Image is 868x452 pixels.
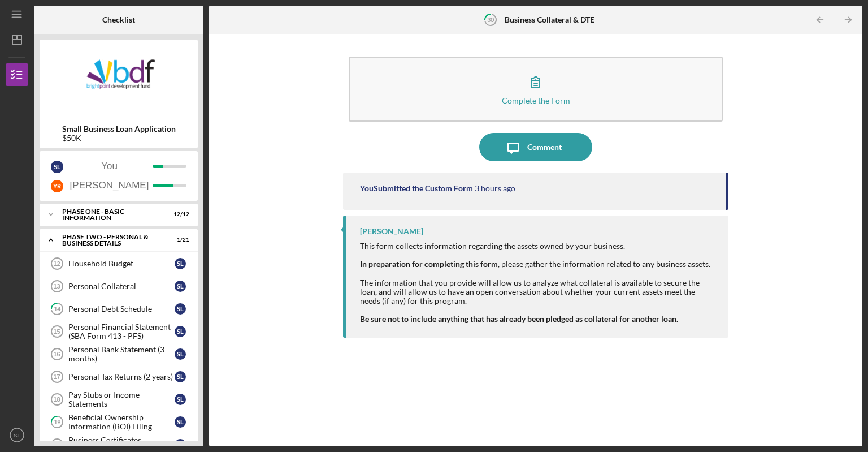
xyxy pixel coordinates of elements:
tspan: 15 [53,328,60,335]
div: PHASE TWO - PERSONAL & BUSINESS DETAILS [62,234,161,247]
a: 15Personal Financial Statement (SBA Form 413 - PFS)SL [45,320,192,343]
div: S L [175,258,186,269]
div: S L [175,439,186,450]
tspan: 17 [53,373,60,380]
button: Complete the Form [349,57,723,122]
div: Personal Collateral [68,282,175,291]
div: $50K [62,134,176,143]
div: S L [175,326,186,337]
div: Personal Tax Returns (2 years) [68,372,175,381]
strong: Be sure not to include anything that has already been pledged as collateral for another loan. [360,314,678,324]
tspan: 16 [53,351,60,358]
div: S L [175,348,186,360]
div: Beneficial Ownership Information (BOI) Filing [68,413,175,431]
tspan: 30 [487,16,494,23]
div: Personal Bank Statement (3 months) [68,345,175,363]
div: 12 / 12 [169,211,189,218]
tspan: 19 [54,419,61,426]
time: 2025-08-25 18:01 [475,184,515,193]
div: S L [175,371,186,382]
div: 1 / 21 [169,236,189,243]
div: Comment [527,133,562,161]
div: Phase One - Basic Information [62,208,161,221]
div: S L [175,303,186,315]
div: Y R [51,180,63,192]
div: You Submitted the Custom Form [360,184,473,193]
a: 13Personal CollateralSL [45,275,192,298]
strong: In preparation for completing this form [360,259,498,269]
a: 14Personal Debt ScheduleSL [45,298,192,320]
div: Household Budget [68,259,175,268]
text: SL [14,432,20,438]
div: S L [175,394,186,405]
tspan: 18 [53,396,60,403]
b: Business Collateral & DTE [505,15,594,24]
div: Personal Financial Statement (SBA Form 413 - PFS) [68,322,175,341]
a: 19Beneficial Ownership Information (BOI) FilingSL [45,411,192,433]
div: Complete the Form [502,96,570,105]
div: Pay Stubs or Income Statements [68,390,175,408]
b: Small Business Loan Application [62,124,176,134]
tspan: 14 [54,305,61,313]
a: 16Personal Bank Statement (3 months)SL [45,343,192,365]
div: Personal Debt Schedule [68,304,175,313]
div: This form collects information regarding the assets owned by your business. , please gather the i... [360,242,717,305]
a: 18Pay Stubs or Income StatementsSL [45,388,192,411]
b: Checklist [102,15,135,24]
tspan: 12 [53,260,60,267]
a: 12Household BudgetSL [45,252,192,275]
tspan: 13 [53,283,60,290]
button: Comment [479,133,592,161]
div: S L [175,416,186,428]
button: SL [6,424,28,446]
a: 17Personal Tax Returns (2 years)SL [45,365,192,388]
div: S L [51,161,63,173]
div: S L [175,281,186,292]
div: [PERSON_NAME] [360,227,423,236]
img: Product logo [40,45,198,113]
